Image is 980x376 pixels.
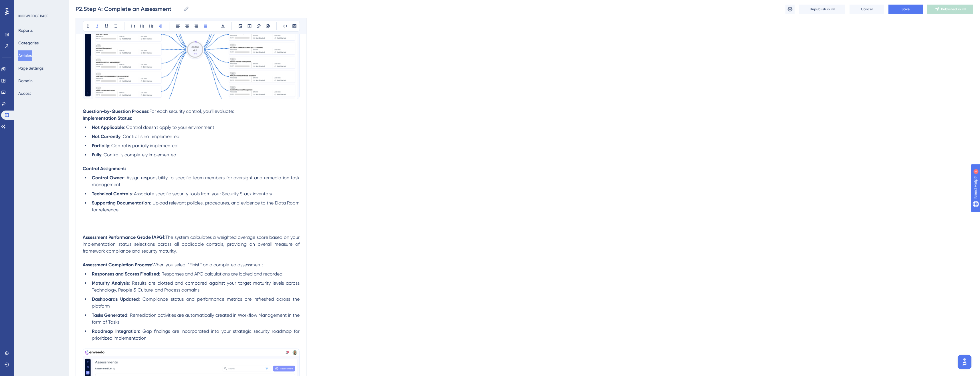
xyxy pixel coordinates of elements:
[92,200,301,212] span: : Upload relevant policies, procedures, and evidence to the Data Room for reference
[101,152,176,158] span: : Control is completely implemented
[83,262,152,267] strong: Assessment Completion Process:
[92,125,124,130] strong: Not Applicable
[956,353,973,371] iframe: UserGuiding AI Assistant Launcher
[120,134,179,139] span: : Control is not implemented
[902,7,910,11] span: Save
[861,7,873,11] span: Cancel
[132,191,272,196] span: : Associate specific security tools from your Security Stack inventory
[92,175,301,187] span: : Assign responsibility to specific team members for oversight and remediation task management
[92,143,109,148] strong: Partially
[92,134,120,139] strong: Not Currently
[927,5,973,14] button: Published in EN
[92,175,124,180] strong: Control Owner
[40,3,41,7] div: 4
[850,5,884,14] button: Cancel
[18,63,43,73] button: Page Settings
[92,296,139,302] strong: Dashboards Updated
[18,25,33,36] button: Reports
[18,38,39,48] button: Categories
[152,262,263,267] span: When you select "Finish" on a completed assessment:
[149,109,234,114] span: For each security control, you'll evaluate:
[159,271,282,277] span: : Responses and APG calculations are locked and recorded
[83,109,149,114] strong: Question-by-Question Process:
[92,152,101,158] strong: Fully
[18,88,31,99] button: Access
[109,143,177,148] span: : Control is partially implemented
[92,271,159,277] strong: Responses and Scores Finalized
[92,280,301,293] span: : Results are plotted and compared against your target maturity levels across Technology, People ...
[92,191,132,196] strong: Technical Controls
[18,50,32,61] button: Articles
[76,5,181,13] input: Article Name
[83,115,132,121] strong: Implementation Status:
[83,235,301,254] span: The system calculates a weighted average score based on your implementation status selections acr...
[941,7,966,11] span: Published in EN
[92,328,301,341] span: : Gap findings are incorporated into your strategic security roadmap for prioritized implementation
[83,235,165,240] strong: Assessment Performance Grade (APG):
[888,5,923,14] button: Save
[13,1,36,8] span: Need Help?
[92,280,129,286] strong: Maturity Analysis
[18,76,33,86] button: Domain
[810,7,835,11] span: Unpublish in EN
[92,296,301,309] span: : Compliance status and performance metrics are refreshed across the platform
[18,14,48,18] div: KNOWLEDGE BASE
[83,166,126,171] strong: Control Assignment:
[92,312,127,318] strong: Tasks Generated
[799,5,845,14] button: Unpublish in EN
[92,312,301,325] span: : Remediation activities are automatically created in Workflow Management in the form of Tasks
[124,125,214,130] span: : Control doesn't apply to your environment
[92,200,150,206] strong: Supporting Documentation
[92,328,139,334] strong: Roadmap Integration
